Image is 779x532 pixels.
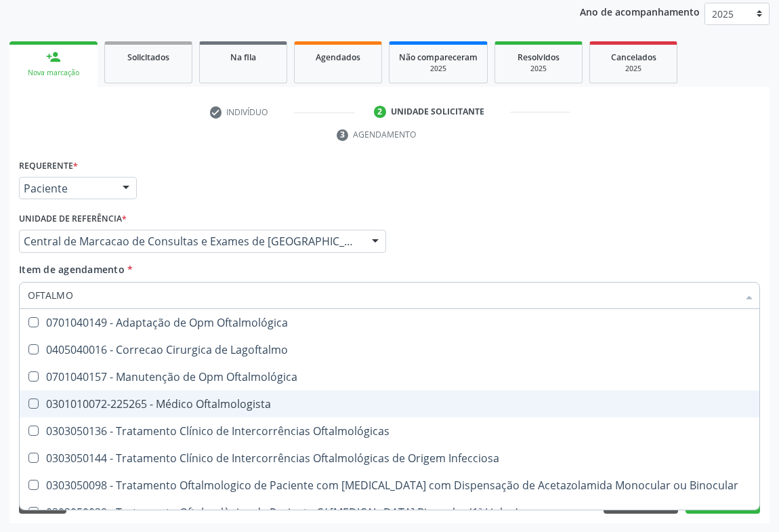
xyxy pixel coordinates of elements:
[599,64,667,74] div: 2025
[24,182,109,195] span: Paciente
[24,234,358,248] span: Central de Marcacao de Consultas e Exames de [GEOGRAPHIC_DATA]
[46,49,61,64] div: person_add
[19,156,78,177] label: Requerente
[28,507,751,518] div: 0303050039 - Tratamento Oftalmològico de Paciente C/ [MEDICAL_DATA] Binocular (1ª Linha )
[518,52,560,63] span: Resolvidos
[19,68,88,78] div: Nova marcação
[28,371,751,382] div: 0701040157 - Manutenção de Opm Oftalmológica
[28,317,751,328] div: 0701040149 - Adaptação de Opm Oftalmológica
[391,106,484,118] div: Unidade solicitante
[316,52,360,63] span: Agendados
[19,263,125,276] span: Item de agendamento
[28,398,751,409] div: 0301010072-225265 - Médico Oftalmologista
[127,52,169,63] span: Solicitados
[580,3,700,20] p: Ano de acompanhamento
[374,106,386,118] div: 2
[611,52,656,63] span: Cancelados
[28,480,751,491] div: 0303050098 - Tratamento Oftalmologico de Paciente com [MEDICAL_DATA] com Dispensação de Acetazola...
[505,64,572,74] div: 2025
[28,426,751,436] div: 0303050136 - Tratamento Clínico de Intercorrências Oftalmológicas
[28,344,751,355] div: 0405040016 - Correcao Cirurgica de Lagoftalmo
[28,282,738,309] input: Buscar por procedimentos
[19,209,127,230] label: Unidade de referência
[399,52,478,63] span: Não compareceram
[28,453,751,464] div: 0303050144 - Tratamento Clínico de Intercorrências Oftalmológicas de Origem Infecciosa
[230,52,256,63] span: Na fila
[399,64,478,74] div: 2025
